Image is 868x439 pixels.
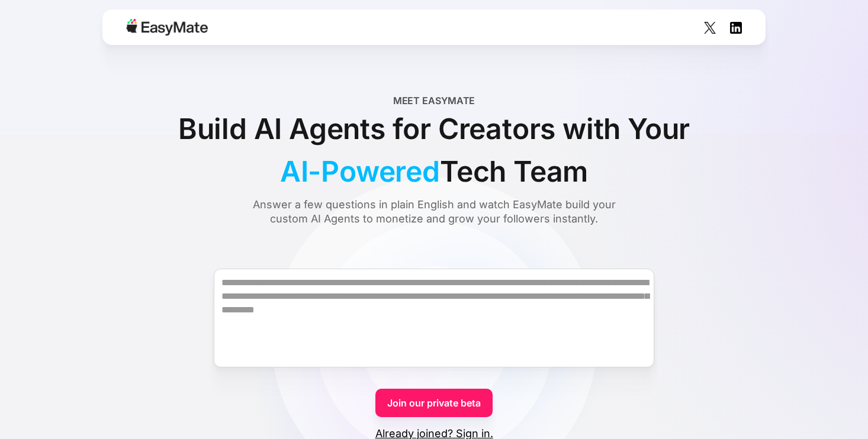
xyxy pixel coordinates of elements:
[730,22,742,34] img: Social Icon
[440,150,588,193] span: Tech Team
[393,93,475,108] div: Meet EasyMate
[242,198,626,226] div: Answer a few questions in plain English and watch EasyMate build your custom AI Agents to monetiz...
[168,108,700,193] div: Build AI Agents for Creators with Your
[375,389,493,417] a: Join our private beta
[280,150,440,193] span: AI-Powered
[704,22,716,34] img: Social Icon
[126,19,208,35] img: Easymate logo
